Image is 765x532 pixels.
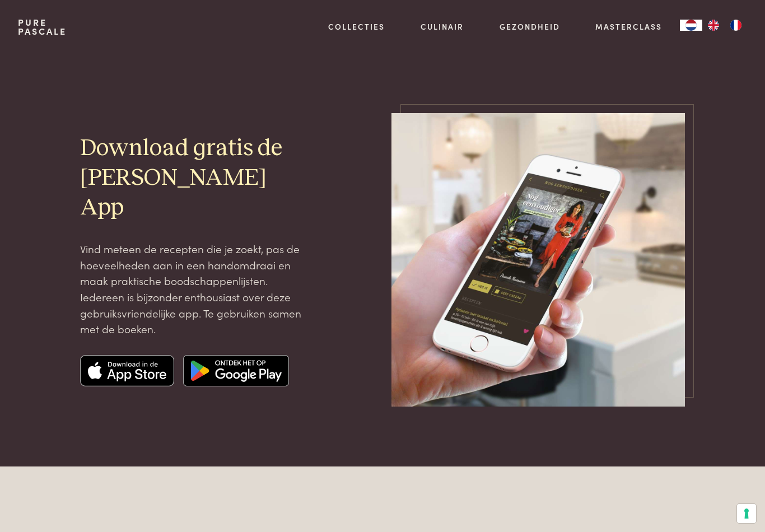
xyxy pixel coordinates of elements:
img: Apple app store [80,355,174,386]
div: Language [680,20,702,31]
a: Collecties [328,21,385,32]
h2: Download gratis de [PERSON_NAME] App [80,134,311,223]
a: PurePascale [18,18,67,36]
ul: Language list [702,20,747,31]
img: pascale-naessens-app-mockup [391,113,685,407]
p: Vind meteen de recepten die je zoekt, pas de hoeveelheden aan in een handomdraai en maak praktisc... [80,241,311,337]
a: NL [680,20,702,31]
a: Masterclass [595,21,662,32]
img: Google app store [183,355,289,386]
a: FR [725,20,747,31]
a: EN [702,20,725,31]
a: Culinair [421,21,464,32]
aside: Language selected: Nederlands [680,20,747,31]
a: Gezondheid [500,21,560,32]
button: Uw voorkeuren voor toestemming voor trackingtechnologieën [737,504,756,523]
